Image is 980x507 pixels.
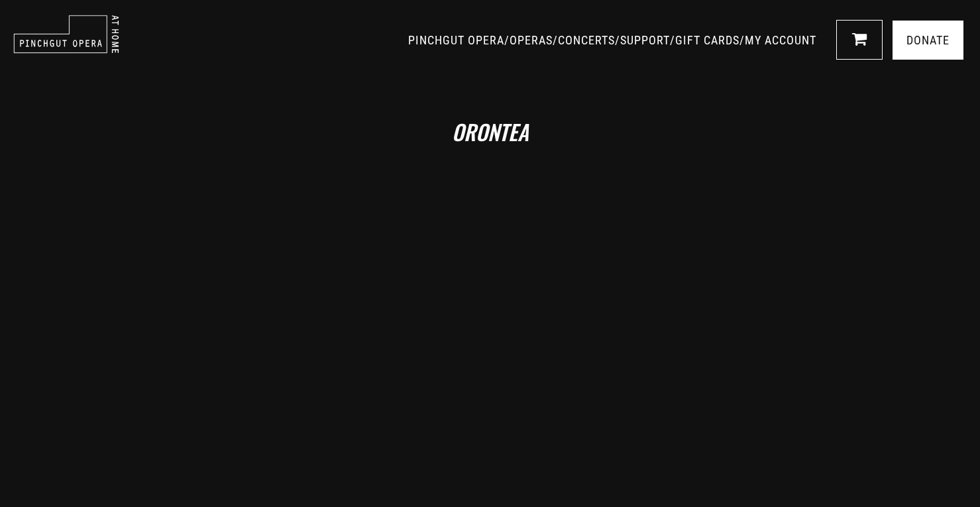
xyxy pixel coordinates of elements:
img: pinchgut_at_home_negative_logo.svg [13,15,119,54]
a: PINCHGUT OPERA [408,33,504,47]
a: OPERAS [510,33,553,47]
a: GIFT CARDS [675,33,739,47]
a: CONCERTS [558,33,615,47]
a: MY ACCOUNT [745,33,816,47]
a: Donate [893,21,963,60]
a: SUPPORT [620,33,670,47]
i: Orontea [452,116,529,147]
span: / / / / / [408,33,820,47]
